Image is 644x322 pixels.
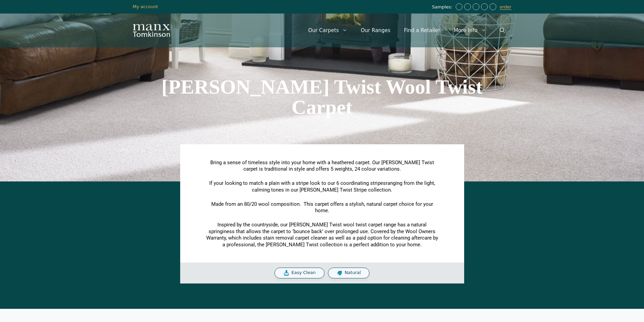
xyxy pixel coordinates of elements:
[302,20,511,41] nav: Primary
[302,20,354,41] a: Our Carpets
[252,180,435,193] span: ranging from the light, calming tones in our [PERSON_NAME] Twist Stripe collection.
[206,222,439,248] p: Inspired by the countryside, our [PERSON_NAME] Twist wool twist carpet range has a natural spring...
[397,20,447,41] a: Find a Retailer
[133,4,158,9] a: My account
[133,77,511,117] h1: [PERSON_NAME] Twist Wool Twist Carpet
[354,20,397,41] a: Our Ranges
[133,24,170,37] img: Manx Tomkinson
[206,180,439,193] p: If your looking to match a plain with a stripe look to our 6 coordinating stripes
[206,201,439,214] p: Made from an 80/20 wool composition. This carpet offers a stylish, natural carpet choice for your...
[432,4,454,10] span: Samples:
[291,270,316,276] span: Easy Clean
[493,20,511,41] a: Open Search Bar
[447,20,493,41] a: More Info
[500,4,511,10] a: order
[206,159,439,173] p: Bring a sense of timeless style into your home with a heathered carpet. Our [PERSON_NAME] Twist c...
[344,270,361,276] span: Natural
